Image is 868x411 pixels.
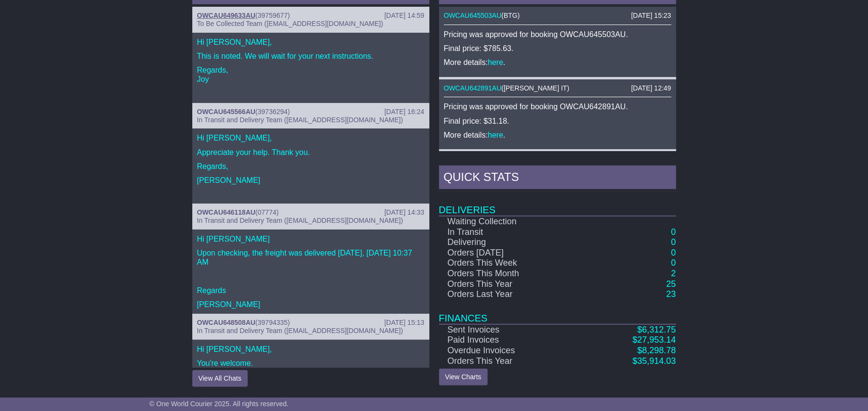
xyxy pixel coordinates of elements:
button: View All Chats [192,370,248,387]
p: This is noted. We will wait for your next instructions. [197,51,425,61]
div: [DATE] 16:24 [384,108,424,116]
a: 0 [671,248,676,257]
p: [PERSON_NAME] [197,300,425,309]
td: Orders This Week [439,258,583,269]
p: Regards, [197,162,425,171]
a: OWCAU642891AU [444,84,502,92]
td: Deliveries [439,192,676,216]
a: 2 [671,269,676,278]
div: Quick Stats [439,166,676,192]
td: In Transit [439,227,583,238]
span: © One World Courier 2025. All rights reserved. [149,400,289,408]
div: ( ) [197,12,425,20]
span: In Transit and Delivery Team ([EMAIL_ADDRESS][DOMAIN_NAME]) [197,327,403,334]
span: To Be Collected Team ([EMAIL_ADDRESS][DOMAIN_NAME]) [197,20,383,27]
a: View Charts [439,369,488,385]
div: [DATE] 14:59 [384,12,424,20]
span: 39736294 [258,108,288,116]
td: Orders [DATE] [439,248,583,258]
p: Hi [PERSON_NAME], [197,38,425,47]
a: OWCAU648508AU [197,319,255,326]
a: $35,914.03 [632,356,676,366]
span: 07774 [258,208,277,216]
p: More details: . [444,130,671,140]
a: 25 [666,279,676,289]
span: In Transit and Delivery Team ([EMAIL_ADDRESS][DOMAIN_NAME]) [197,116,403,124]
td: Finances [439,300,676,324]
a: 0 [671,237,676,247]
p: Pricing was approved for booking OWCAU645503AU. [444,30,671,39]
p: Regards, Joy [197,65,425,84]
div: ( ) [444,12,671,20]
div: [DATE] 15:23 [631,12,671,20]
div: ( ) [444,84,671,92]
span: 35,914.03 [637,356,676,366]
div: [DATE] 15:13 [384,319,424,327]
span: 39794335 [258,319,288,326]
span: BTG [504,12,518,19]
a: 23 [666,289,676,299]
a: OWCAU645566AU [197,108,255,116]
td: Orders This Month [439,269,583,279]
a: OWCAU649633AU [197,12,255,19]
p: You're welcome. [197,359,425,368]
p: Hi [PERSON_NAME], [197,133,425,142]
div: ( ) [197,108,425,116]
p: Final price: $31.18. [444,116,671,126]
span: [PERSON_NAME] IT [504,84,567,92]
td: Paid Invoices [439,335,583,346]
a: OWCAU646118AU [197,208,255,216]
td: Overdue Invoices [439,346,583,356]
a: $8,298.78 [637,346,676,355]
td: Orders Last Year [439,289,583,300]
span: 8,298.78 [642,346,676,355]
a: $6,312.75 [637,325,676,334]
div: [DATE] 14:33 [384,208,424,217]
td: Orders This Year [439,279,583,290]
p: Hi [PERSON_NAME] [197,234,425,244]
p: Pricing was approved for booking OWCAU642891AU. [444,102,671,111]
td: Orders This Year [439,356,583,367]
span: 6,312.75 [642,325,676,334]
p: Appreciate your help. Thank you. [197,148,425,157]
td: Delivering [439,237,583,248]
td: Sent Invoices [439,324,583,335]
div: ( ) [197,208,425,217]
div: [DATE] 12:49 [631,84,671,92]
span: 27,953.14 [637,335,676,345]
p: [PERSON_NAME] [197,176,425,185]
a: here [488,131,503,139]
div: ( ) [197,319,425,327]
p: Upon checking, the freight was delivered [DATE], [DATE] 10:37 AM [197,248,425,267]
p: Hi [PERSON_NAME], [197,345,425,354]
p: More details: . [444,58,671,67]
a: $27,953.14 [632,335,676,345]
a: here [488,58,503,66]
a: OWCAU645503AU [444,12,502,19]
span: 39759677 [258,12,288,19]
td: Waiting Collection [439,216,583,227]
a: 0 [671,227,676,237]
p: Final price: $785.63. [444,44,671,53]
p: Regards [197,286,425,295]
a: 0 [671,258,676,268]
span: In Transit and Delivery Team ([EMAIL_ADDRESS][DOMAIN_NAME]) [197,217,403,224]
